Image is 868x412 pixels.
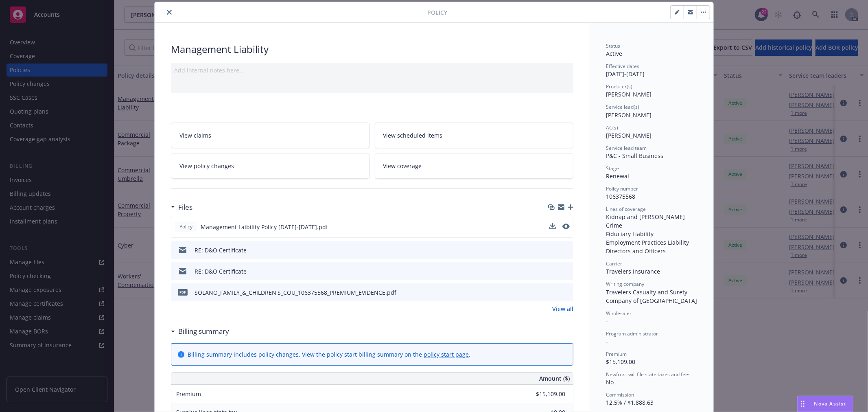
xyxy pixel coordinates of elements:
[606,206,646,213] span: Lines of coverage
[171,153,370,179] a: View policy changes
[178,223,194,230] span: Policy
[178,202,192,213] h3: Files
[606,221,697,230] div: Crime
[606,145,647,151] span: Service lead team
[178,289,188,295] span: pdf
[427,8,447,17] span: Policy
[171,326,229,337] div: Billing summary
[424,351,469,358] a: policy start page
[606,238,697,247] div: Employment Practices Liability
[606,317,608,325] span: -
[606,165,619,172] span: Stage
[171,42,573,56] div: Management Liability
[606,152,663,160] span: P&C - Small Business
[606,391,634,398] span: Commission
[814,400,846,407] span: Nova Assist
[563,246,570,254] button: preview file
[606,50,622,57] span: Active
[606,337,608,345] span: -
[563,267,570,276] button: preview file
[798,396,808,412] div: Drag to move
[375,123,574,148] a: View scheduled items
[179,162,234,170] span: View policy changes
[550,288,556,297] button: download file
[606,247,697,255] div: Directors and Officers
[552,305,573,313] a: View all
[606,288,697,305] span: Travelers Casualty and Surety Company of [GEOGRAPHIC_DATA]
[606,358,635,366] span: $15,109.00
[550,246,556,254] button: download file
[606,351,627,357] span: Premium
[174,66,570,75] div: Add internal notes here...
[606,399,654,406] span: 12.5% / $1,888.63
[606,330,658,337] span: Program administrator
[606,193,635,200] span: 106375568
[606,230,697,238] div: Fiduciary Liability
[375,153,574,179] a: View coverage
[562,224,570,229] button: preview file
[383,131,443,140] span: View scheduled items
[797,396,853,412] button: Nova Assist
[550,267,556,276] button: download file
[606,310,632,317] span: Wholesaler
[606,172,629,180] span: Renewal
[563,288,570,297] button: preview file
[606,267,660,275] span: Travelers Insurance
[606,281,644,287] span: Writing company
[606,185,638,192] span: Policy number
[383,162,422,170] span: View coverage
[195,246,247,254] div: RE: D&O Certificate
[517,388,570,400] input: 0.00
[606,260,622,267] span: Carrier
[606,371,691,378] span: Newfront will file state taxes and fees
[195,288,396,297] div: SOLANO_FAMILY_&_CHILDREN'S_COU_106375568_PREMIUM_EVIDENCE.pdf
[606,124,618,131] span: AC(s)
[606,131,652,139] span: [PERSON_NAME]
[606,111,652,119] span: [PERSON_NAME]
[171,202,192,213] div: Files
[606,42,620,49] span: Status
[188,350,470,359] div: Billing summary includes policy changes. View the policy start billing summary on the .
[539,374,570,383] span: Amount ($)
[606,103,639,110] span: Service lead(s)
[164,7,174,17] button: close
[606,213,697,221] div: Kidnap and [PERSON_NAME]
[606,378,614,386] span: No
[195,267,247,276] div: RE: D&O Certificate
[176,390,201,398] span: Premium
[549,223,556,229] button: download file
[606,83,632,90] span: Producer(s)
[549,223,556,231] button: download file
[179,131,211,140] span: View claims
[201,223,328,231] span: Management Laibility Policy [DATE]-[DATE].pdf
[178,326,229,337] h3: Billing summary
[562,223,570,231] button: preview file
[606,63,697,78] div: [DATE] - [DATE]
[606,63,639,70] span: Effective dates
[606,90,652,98] span: [PERSON_NAME]
[171,123,370,148] a: View claims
